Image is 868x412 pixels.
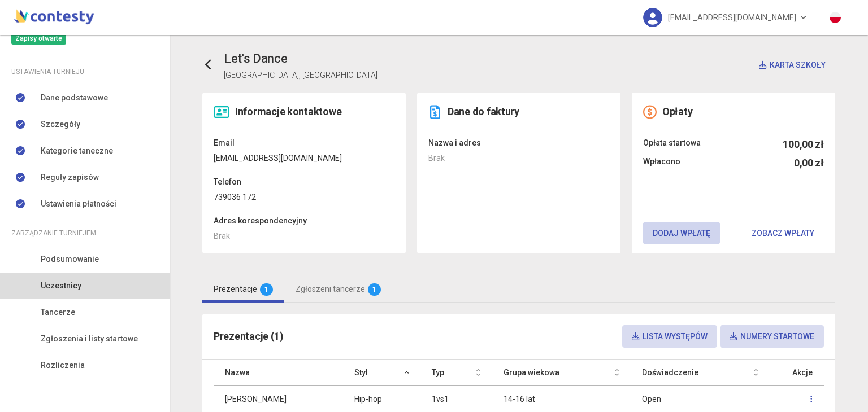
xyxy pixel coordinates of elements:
[742,222,824,244] button: Zobacz wpłaty
[214,360,343,386] th: Nazwa
[631,385,770,412] td: Open
[428,137,609,149] dt: Nazwa i adres
[41,118,80,130] span: Szczegóły
[783,137,824,152] h5: 100,00 zł
[448,106,519,117] span: Dane do faktury
[41,144,113,157] span: Kategorie taneczne
[214,152,394,164] dd: [EMAIL_ADDRESS][DOMAIN_NAME]
[41,91,108,104] span: Dane podstawowe
[643,222,720,244] button: Dodaj wpłatę
[343,385,420,412] td: Hip-hop
[214,105,229,119] img: contact
[643,137,701,152] span: Opłata startowa
[214,191,394,203] dd: 739036 172
[420,360,492,386] th: Typ
[214,214,394,227] dt: Adres korespondencyjny
[214,137,394,149] dt: Email
[202,276,284,303] a: Prezentacje1
[343,360,420,386] th: Styl
[368,283,381,296] span: 1
[420,385,492,412] td: 1vs1
[41,306,75,318] span: Tancerze
[622,325,717,348] button: Lista występów
[214,330,284,342] span: Prezentacje (1)
[41,279,81,292] span: Uczestnicy
[492,360,631,386] th: Grupa wiekowa
[770,360,824,386] th: Akcje
[260,283,273,296] span: 1
[284,276,392,303] a: Zgłoszeni tancerze1
[41,171,99,183] span: Reguły zapisów
[428,105,442,119] img: invoice
[41,253,99,265] span: Podsumowanie
[41,332,138,345] span: Zgłoszenia i listy startowe
[11,65,158,78] div: Ustawienia turnieju
[662,106,692,117] span: Opłaty
[224,49,377,69] h3: Let's Dance
[11,32,66,45] span: Zapisy otwarte
[214,176,394,188] dt: Telefon
[492,385,631,412] td: 14-16 lat
[643,105,657,119] img: money
[224,69,377,81] p: [GEOGRAPHIC_DATA], [GEOGRAPHIC_DATA]
[41,359,85,371] span: Rozliczenia
[225,393,332,405] p: [PERSON_NAME]
[214,230,394,242] dd: Brak
[428,152,609,164] dd: Brak
[643,155,680,171] span: Wpłacono
[668,6,796,29] span: [EMAIL_ADDRESS][DOMAIN_NAME]
[11,227,96,239] span: Zarządzanie turniejem
[794,155,824,171] h5: 0,00 zł
[235,106,341,117] span: Informacje kontaktowe
[720,325,824,348] button: Numery startowe
[631,360,770,386] th: Doświadczenie
[41,198,116,210] span: Ustawienia płatności
[749,54,835,76] button: Karta szkoły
